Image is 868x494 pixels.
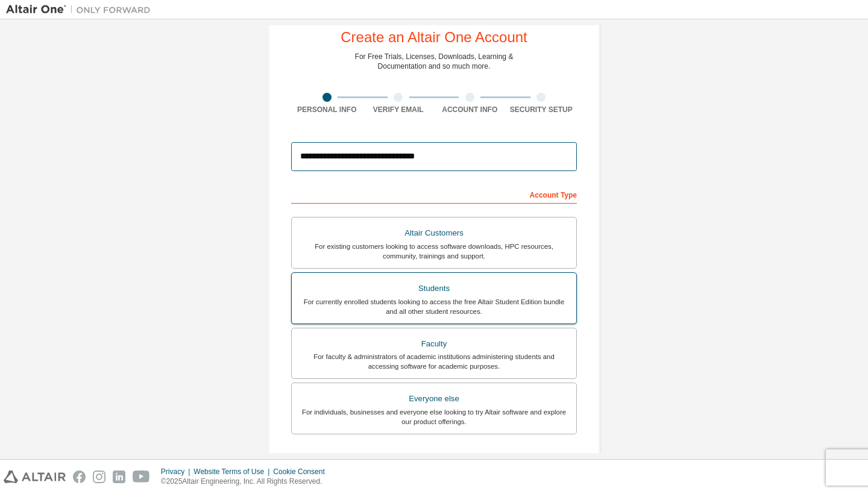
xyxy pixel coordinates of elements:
div: For Free Trials, Licenses, Downloads, Learning & Documentation and so much more. [355,52,514,71]
div: For faculty & administrators of academic institutions administering students and accessing softwa... [299,352,569,371]
img: altair_logo.svg [4,471,66,483]
div: Personal Info [291,105,363,114]
div: Security Setup [506,105,577,114]
div: Your Profile [291,452,577,472]
div: Privacy [161,467,193,477]
img: instagram.svg [93,471,105,483]
div: For existing customers looking to access software downloads, HPC resources, community, trainings ... [299,242,569,261]
div: Create an Altair One Account [341,30,527,45]
img: Altair One [6,4,157,16]
div: Account Type [291,184,577,204]
div: Students [299,280,569,297]
img: linkedin.svg [113,471,125,483]
div: Account Info [434,105,506,114]
div: Verify Email [363,105,435,114]
img: youtube.svg [133,471,150,483]
div: Website Terms of Use [193,467,273,477]
p: © 2025 Altair Engineering, Inc. All Rights Reserved. [161,477,332,487]
div: Everyone else [299,390,569,407]
div: For individuals, businesses and everyone else looking to try Altair software and explore our prod... [299,407,569,427]
img: facebook.svg [73,471,86,483]
div: Altair Customers [299,225,569,242]
div: Cookie Consent [273,467,332,477]
div: Faculty [299,336,569,352]
div: For currently enrolled students looking to access the free Altair Student Edition bundle and all ... [299,297,569,316]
